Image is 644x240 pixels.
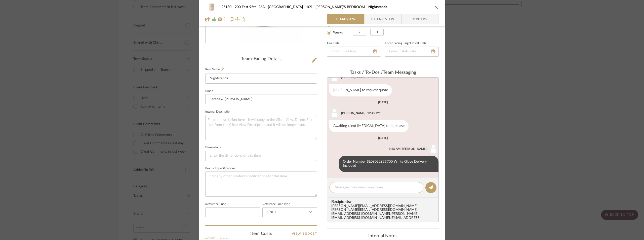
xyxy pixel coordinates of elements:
[205,56,317,62] div: Team-Facing Details
[292,231,317,237] a: View Budget
[339,156,438,172] div: Order Number SL09032935700 White Glove Delivery Included
[205,203,226,205] label: Reference Price
[371,14,394,24] span: Client View
[428,144,438,154] img: user_avatar.png
[331,199,436,204] span: Recipients:
[205,146,221,149] label: Dimensions
[331,204,436,220] div: [PERSON_NAME][EMAIL_ADDRESS][DOMAIN_NAME] , [PERSON_NAME][EMAIL_ADDRESS][DOMAIN_NAME] , [EMAIL_AD...
[378,136,388,140] div: [DATE]
[205,74,317,84] input: Enter Item Name
[205,111,231,113] label: Internal Description
[367,111,380,115] div: 12:45 PM
[341,111,366,115] div: [PERSON_NAME]
[350,70,383,75] span: Tasks / To-Dos /
[329,120,409,132] div: Awaiting client [MEDICAL_DATA] to purchase
[385,42,427,45] label: Client-Facing Target Install Date
[327,22,353,36] mat-radio-group: Select item type
[327,233,439,239] div: Internal Notes
[368,5,387,9] span: Nightstands
[329,108,339,118] img: user_avatar.png
[329,84,392,96] div: [PERSON_NAME] to request quote
[306,5,368,9] span: 109 - [PERSON_NAME]'S BEDROOM
[402,147,427,151] div: [PERSON_NAME]
[205,231,317,237] div: Item Costs
[205,151,317,161] input: Enter the dimensions of this item
[262,203,290,205] label: Reference Price Type
[242,17,246,21] img: Remove from project
[407,14,433,24] span: Orders
[205,67,224,72] label: Item Name
[385,47,439,57] input: Enter Install Date
[205,94,317,104] input: Enter Brand
[378,100,388,104] div: [DATE]
[327,42,340,45] label: Due Date
[327,70,439,76] div: team Messaging
[205,90,213,92] label: Brand
[335,14,356,24] span: Team View
[221,5,306,9] span: 25130 - 200 East 95th, 26A - [GEOGRAPHIC_DATA]
[332,30,343,35] label: Weeks
[434,5,439,9] button: close
[205,167,235,170] label: Product Specifications
[327,47,381,57] input: Enter Due Date
[205,2,217,12] img: f2992df9-51f9-436a-8ca0-761980ca407c_48x40.jpg
[389,147,400,151] div: 9:36 AM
